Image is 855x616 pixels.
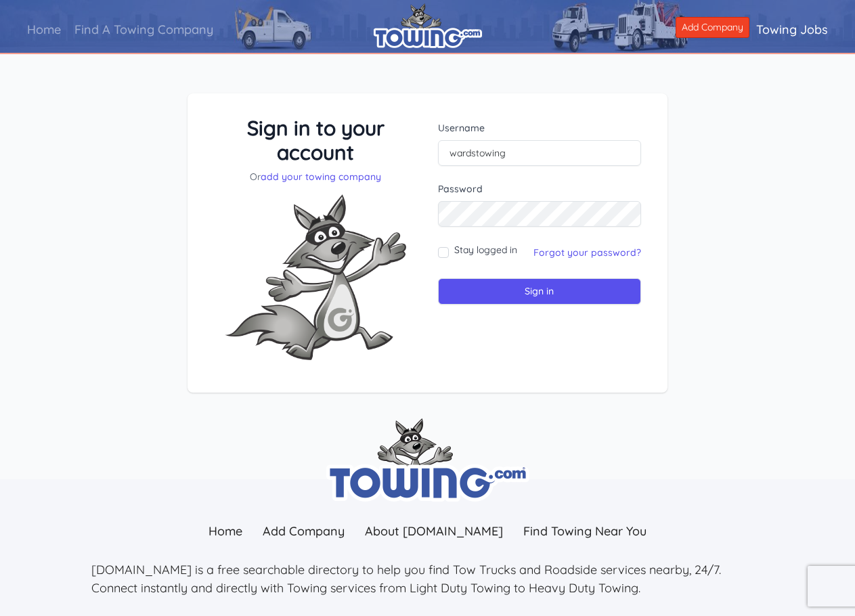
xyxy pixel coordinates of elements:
[438,182,642,196] label: Password
[68,10,220,49] a: Find A Towing Company
[253,516,355,546] a: Add Company
[326,418,529,502] img: towing
[749,10,835,49] a: Towing Jobs
[438,121,642,135] label: Username
[20,10,68,49] a: Home
[91,560,764,597] p: [DOMAIN_NAME] is a free searchable directory to help you find Tow Trucks and Roadside services ne...
[214,170,418,183] p: Or
[355,516,513,546] a: About [DOMAIN_NAME]
[676,17,749,38] a: Add Company
[533,246,641,259] a: Forgot your password?
[374,3,482,48] img: logo.png
[214,116,418,164] h3: Sign in to your account
[198,516,253,546] a: Home
[261,171,381,183] a: add your towing company
[214,183,417,371] img: Fox-Excited.png
[513,516,657,546] a: Find Towing Near You
[438,278,642,305] input: Sign in
[454,243,517,257] label: Stay logged in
